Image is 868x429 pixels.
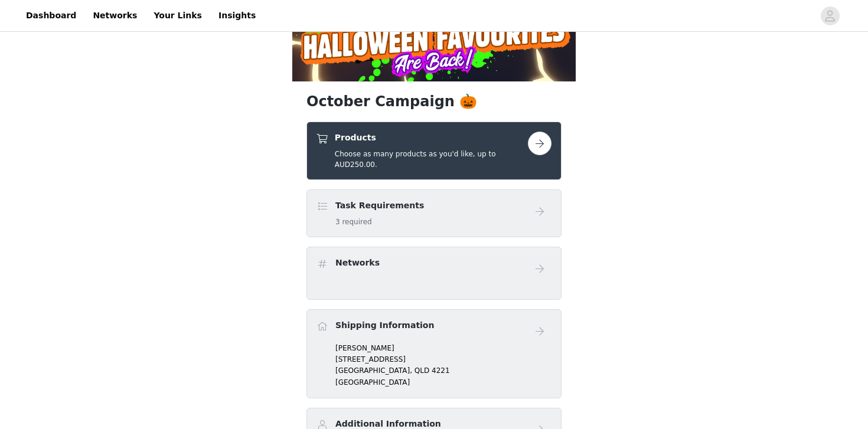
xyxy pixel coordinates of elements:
[335,366,412,375] span: [GEOGRAPHIC_DATA],
[86,2,144,29] a: Networks
[335,319,434,332] h4: Shipping Information
[211,2,263,29] a: Insights
[824,6,836,25] div: avatar
[19,2,83,29] a: Dashboard
[306,122,562,180] div: Products
[432,366,450,375] span: 4221
[335,149,528,170] h5: Choose as many products as you'd like, up to AUD250.00.
[335,217,424,227] h5: 3 required
[335,377,552,388] p: [GEOGRAPHIC_DATA]
[335,199,424,212] h4: Task Requirements
[335,354,552,365] p: [STREET_ADDRESS]
[415,366,429,375] span: QLD
[306,247,562,300] div: Networks
[335,343,552,353] p: [PERSON_NAME]
[306,189,562,237] div: Task Requirements
[335,132,528,144] h4: Products
[306,309,562,398] div: Shipping Information
[335,257,380,269] h4: Networks
[306,91,562,112] h1: October Campaign 🎃
[146,2,209,29] a: Your Links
